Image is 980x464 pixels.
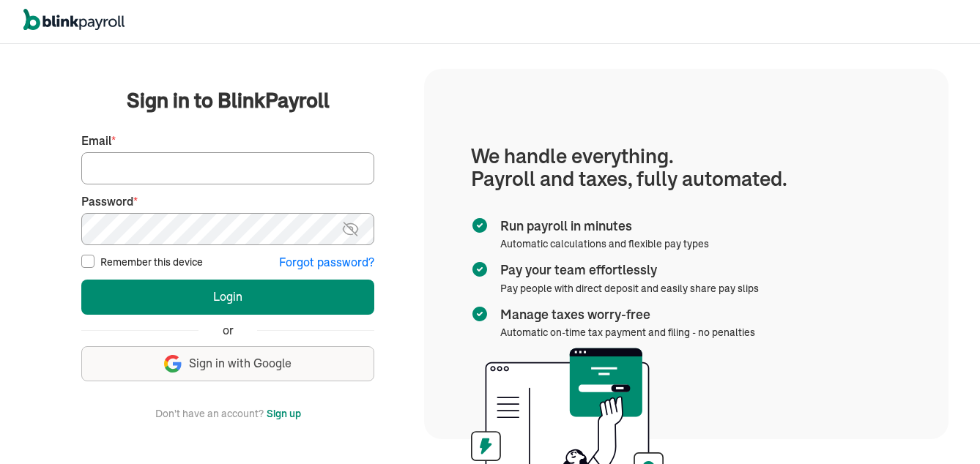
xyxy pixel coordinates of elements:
[127,86,330,115] span: Sign in to BlinkPayroll
[500,217,703,236] span: Run payroll in minutes
[81,152,374,184] input: Your email address
[279,254,374,271] button: Forgot password?
[500,326,755,339] span: Automatic on-time tax payment and filing - no penalties
[189,355,292,372] span: Sign in with Google
[164,355,182,373] img: google
[81,132,374,149] label: Email
[500,305,749,324] span: Manage taxes worry-free
[81,346,374,381] button: Sign in with Google
[100,255,203,269] label: Remember this device
[471,217,489,234] img: checkmark
[81,193,374,210] label: Password
[500,237,709,250] span: Automatic calculations and flexible pay types
[471,261,489,278] img: checkmark
[23,9,125,31] img: logo
[341,220,360,238] img: eye
[267,405,301,422] button: Sign up
[81,280,374,315] button: Login
[471,145,902,190] h1: We handle everything. Payroll and taxes, fully automated.
[155,405,264,422] span: Don't have an account?
[500,282,759,295] span: Pay people with direct deposit and easily share pay slips
[736,306,980,464] iframe: Chat Widget
[500,261,753,280] span: Pay your team effortlessly
[471,305,489,323] img: checkmark
[223,322,234,339] span: or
